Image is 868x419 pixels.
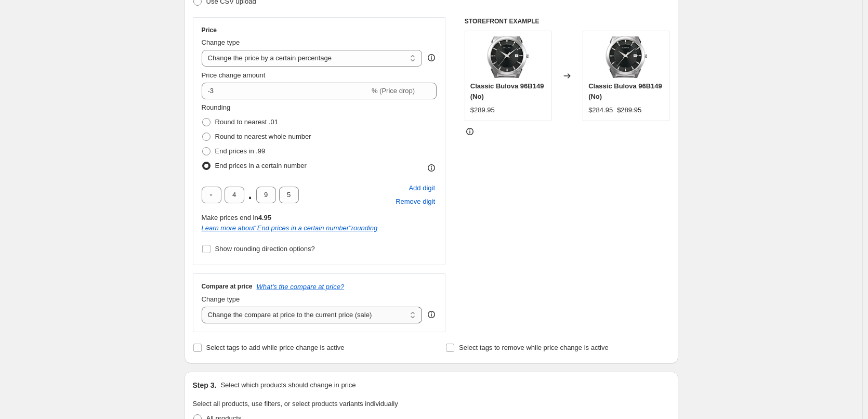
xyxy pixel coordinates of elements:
[396,197,435,207] span: Remove digit
[202,26,217,34] h3: Price
[470,105,495,115] div: $289.95
[407,181,437,195] button: Add placeholder
[193,380,217,390] h2: Step 3.
[202,224,378,232] a: Learn more about"End prices in a certain number"rounding
[193,400,398,408] span: Select all products, use filters, or select products variants individually
[215,118,278,126] span: Round to nearest .01
[257,283,345,291] button: What's the compare at price?
[202,214,271,221] span: Make prices end in
[202,282,253,291] h3: Compare at price
[202,224,378,232] i: Learn more about " End prices in a certain number " rounding
[372,87,415,95] span: % (Price drop)
[202,187,221,203] input: ﹡
[470,82,544,100] span: Classic Bulova 96B149 (No)
[409,183,435,193] span: Add digit
[202,103,231,111] span: Rounding
[202,83,370,99] input: -15
[426,309,437,320] div: help
[606,36,647,78] img: Classic_80x.png
[247,187,253,203] span: .
[215,245,315,253] span: Show rounding direction options?
[426,53,437,63] div: help
[588,105,613,115] div: $284.95
[220,380,356,390] p: Select which products should change in price
[256,187,276,203] input: ﹡
[279,187,299,203] input: ﹡
[202,38,240,46] span: Change type
[465,17,670,25] h6: STOREFRONT EXAMPLE
[225,187,244,203] input: ﹡
[215,147,266,155] span: End prices in .99
[202,71,266,79] span: Price change amount
[258,214,271,221] b: 4.95
[487,36,529,78] img: Classic_80x.png
[394,195,437,208] button: Remove placeholder
[617,105,641,115] strike: $289.95
[202,295,240,303] span: Change type
[206,344,345,351] span: Select tags to add while price change is active
[215,133,311,140] span: Round to nearest whole number
[588,82,662,100] span: Classic Bulova 96B149 (No)
[215,162,307,169] span: End prices in a certain number
[459,344,609,351] span: Select tags to remove while price change is active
